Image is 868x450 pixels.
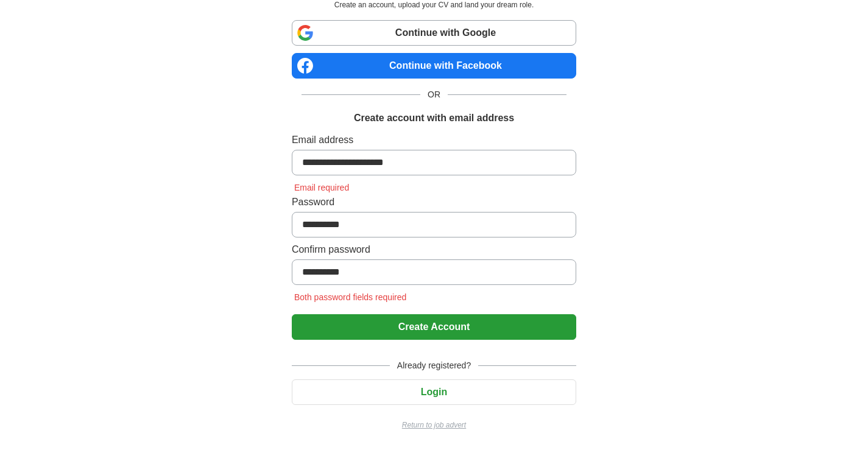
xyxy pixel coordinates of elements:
[292,379,576,405] button: Login
[292,195,576,209] label: Password
[354,111,514,125] h1: Create account with email address
[292,420,576,431] a: Return to job advert
[390,359,478,372] span: Already registered?
[292,183,351,192] span: Email required
[292,387,576,397] a: Login
[292,133,576,147] label: Email address
[292,314,576,340] button: Create Account
[292,292,409,302] span: Both password fields required
[292,242,576,257] label: Confirm password
[420,88,448,101] span: OR
[292,53,576,79] a: Continue with Facebook
[292,20,576,46] a: Continue with Google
